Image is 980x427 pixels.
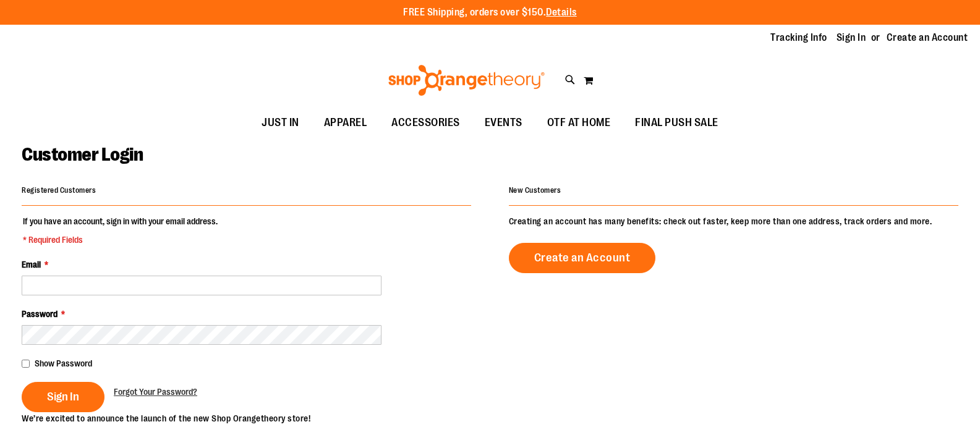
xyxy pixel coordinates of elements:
span: Create an Account [534,251,631,264]
a: Details [546,7,577,18]
span: JUST IN [262,109,299,137]
strong: New Customers [509,186,561,195]
a: Tracking Info [770,31,827,44]
span: * Required Fields [23,234,218,246]
span: Customer Login [22,144,143,165]
legend: If you have an account, sign in with your email address. [22,215,219,246]
span: ACCESSORIES [391,109,460,137]
span: Password [22,309,58,319]
span: Show Password [35,358,92,368]
span: EVENTS [485,109,522,137]
a: Create an Account [509,243,656,273]
a: Forgot Your Password? [114,386,197,398]
span: FINAL PUSH SALE [635,109,718,137]
span: Email [22,260,41,269]
img: Shop Orangetheory [386,65,547,96]
a: Sign In [837,31,866,44]
p: FREE Shipping, orders over $150. [403,6,577,20]
span: Sign In [47,390,79,404]
span: APPAREL [324,109,367,137]
p: Creating an account has many benefits: check out faster, keep more than one address, track orders... [509,215,958,227]
a: Create an Account [887,31,968,44]
strong: Registered Customers [22,186,96,195]
button: Sign In [22,382,104,412]
span: OTF AT HOME [547,109,611,137]
p: We’re excited to announce the launch of the new Shop Orangetheory store! [22,412,490,425]
span: Forgot Your Password? [114,387,197,397]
